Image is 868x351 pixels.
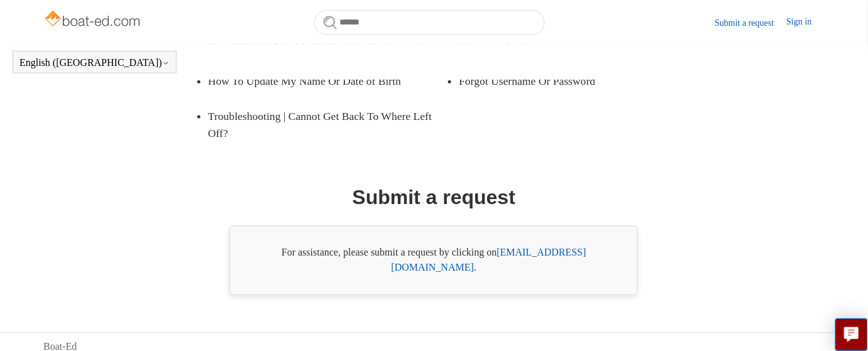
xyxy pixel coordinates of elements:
a: How To Update My Name Or Date of Birth [208,63,427,99]
a: Submit a request [715,16,787,30]
img: Boat-Ed Help Center home page [43,8,143,33]
h1: Submit a request [353,182,516,212]
a: [EMAIL_ADDRESS][DOMAIN_NAME] [392,247,586,273]
a: Troubleshooting | Cannot Get Back To Where Left Off? [208,99,446,151]
a: Forgot Username Or Password [459,63,678,99]
a: Sign in [787,15,825,30]
button: Live chat [835,318,868,351]
button: English ([GEOGRAPHIC_DATA]) [19,57,170,68]
div: For assistance, please submit a request by clicking on . [229,226,638,295]
input: Search [314,10,545,35]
